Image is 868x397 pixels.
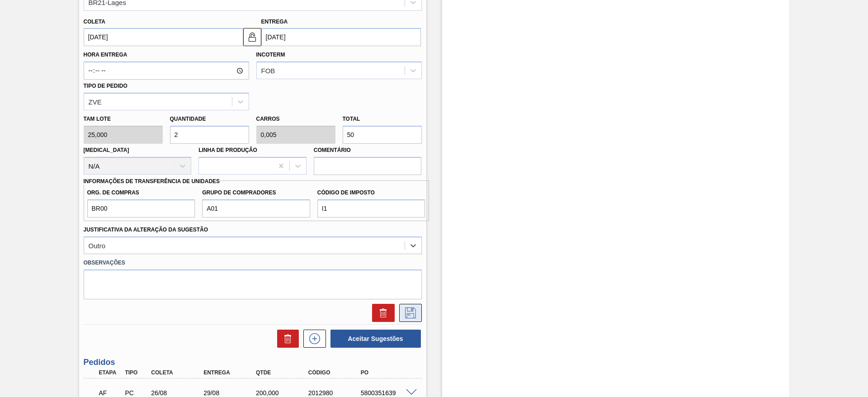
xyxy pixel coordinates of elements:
button: unlocked [243,28,261,46]
label: Org. de Compras [87,186,195,199]
input: dd/mm/yyyy [84,28,243,46]
div: Outro [89,241,106,249]
img: unlocked [247,32,258,43]
div: 26/08/2025 [149,389,208,397]
label: Coleta [84,19,105,25]
label: Tam lote [84,113,163,126]
div: Salvar Sugestão [395,304,422,322]
button: Aceitar Sugestões [330,330,421,348]
div: Coleta [149,369,208,376]
label: Entrega [261,19,288,25]
label: Justificativa da Alteração da Sugestão [84,227,208,233]
label: Observações [84,256,422,269]
div: Código [306,369,365,376]
label: Linha de Produção [198,147,257,153]
div: Entrega [201,369,260,376]
div: 29/08/2025 [201,389,260,397]
div: Excluir Sugestões [273,330,299,348]
label: Código de Imposto [317,186,425,199]
div: Nova sugestão [299,330,326,348]
div: Etapa [97,369,124,376]
div: PO [359,369,417,376]
label: [MEDICAL_DATA] [84,147,129,153]
input: dd/mm/yyyy [261,28,421,46]
div: 200,000 [254,389,312,397]
div: Pedido de Compra [123,389,150,397]
label: Total [343,116,360,122]
p: AF [99,389,122,397]
div: Aceitar Sugestões [326,329,422,349]
label: Incoterm [256,52,285,58]
h3: Pedidos [84,358,422,367]
label: Quantidade [170,116,206,122]
label: Tipo de pedido [84,83,127,89]
label: Informações de Transferência de Unidades [84,178,220,184]
label: Comentário [314,144,422,157]
div: FOB [261,67,275,75]
div: Excluir Sugestão [368,304,395,322]
label: Carros [256,116,280,122]
div: ZVE [89,98,102,105]
label: Hora Entrega [84,48,249,61]
div: 2012980 [306,389,365,397]
div: Tipo [123,369,150,376]
label: Grupo de Compradores [202,186,310,199]
div: 5800351639 [359,389,417,397]
div: Qtde [254,369,312,376]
